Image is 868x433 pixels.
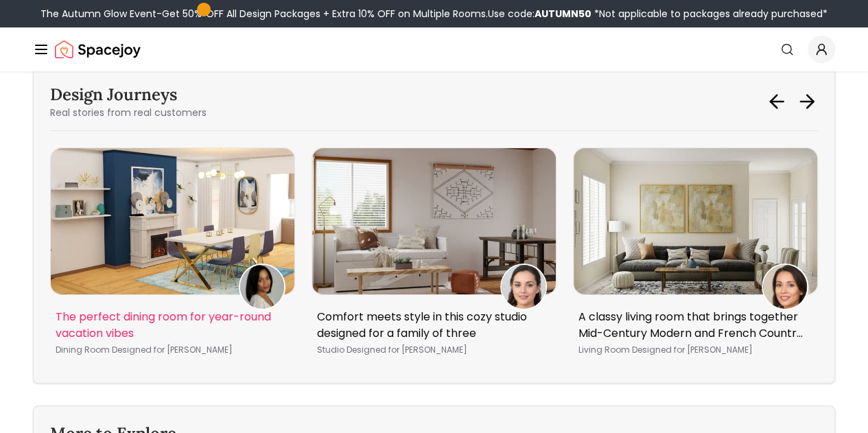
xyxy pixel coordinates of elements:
img: Antonella Salembier [763,265,807,309]
div: 1 / 5 [312,148,556,366]
div: 2 / 5 [573,148,818,366]
span: Designed for [347,344,399,355]
img: Brittany [502,265,546,309]
a: Comfort meets style in this cozy studio designed for a family of threeBrittanyComfort meets style... [312,148,556,366]
img: The perfect dining room for year-round vacation vibes [51,148,294,294]
div: 5 / 5 [50,148,295,366]
div: The Autumn Glow Event-Get 50% OFF All Design Packages + Extra 10% OFF on Multiple Rooms. [40,7,828,21]
img: Tracie Osborne [240,265,284,309]
img: Spacejoy Logo [55,36,141,63]
b: AUTUMN50 [535,7,591,21]
div: Carousel [50,148,818,366]
a: Spacejoy [55,36,141,63]
p: Living Room [PERSON_NAME] [578,344,807,355]
p: Comfort meets style in this cozy studio designed for a family of three [317,309,546,342]
a: The perfect dining room for year-round vacation vibesTracie OsborneThe perfect dining room for ye... [50,148,295,366]
p: Studio [PERSON_NAME] [317,344,546,355]
p: The perfect dining room for year-round vacation vibes [56,309,284,342]
p: Real stories from real customers [50,106,207,119]
p: A classy living room that brings together Mid-Century Modern and French Country styles [578,309,807,342]
p: Dining Room [PERSON_NAME] [56,344,284,355]
span: Designed for [112,344,165,355]
nav: Global [33,27,835,71]
span: Designed for [632,344,685,355]
a: A classy living room that brings together Mid-Century Modern and French Country stylesAntonella S... [573,148,818,366]
h3: Design Journeys [50,84,207,106]
span: *Not applicable to packages already purchased* [591,7,828,21]
span: Use code: [488,7,591,21]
